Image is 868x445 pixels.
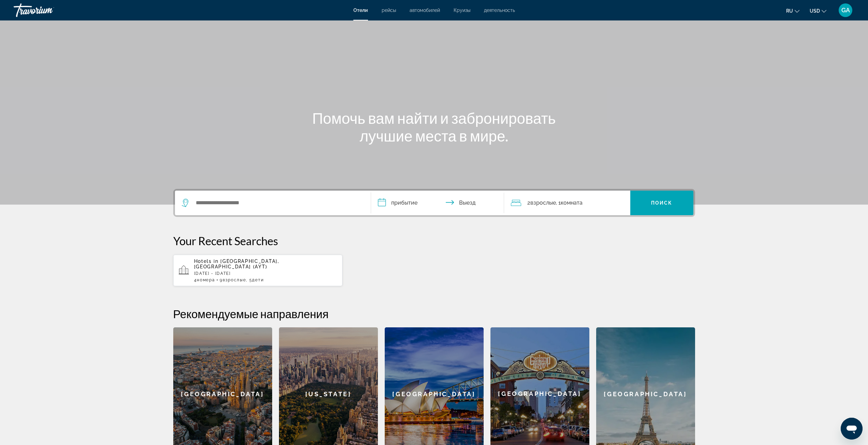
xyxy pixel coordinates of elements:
span: GA [841,7,850,14]
span: Взрослые [223,278,246,282]
h2: Рекомендуемые направления [173,307,695,321]
span: Дети [252,278,264,282]
button: User Menu [837,3,854,17]
span: USD [810,8,820,14]
span: [GEOGRAPHIC_DATA], [GEOGRAPHIC_DATA] (AYT) [194,258,279,269]
h1: Помочь вам найти и забронировать лучшие места в мире. [306,109,562,145]
a: деятельность [484,8,515,13]
iframe: Кнопка запуска окна обмена сообщениями [841,418,863,440]
button: Change currency [810,6,826,16]
button: Check in and out dates [371,191,504,215]
span: номера [197,278,215,282]
div: Search widget [175,191,693,215]
span: Комната [561,199,583,206]
a: Travorium [14,1,82,19]
span: , 1 [556,198,583,208]
p: [DATE] - [DATE] [194,271,337,276]
span: ru [786,8,793,14]
span: Hotels in [194,258,219,264]
a: Отели [353,8,368,13]
span: 2 [527,198,556,208]
span: , 5 [246,278,264,282]
span: Взрослые [530,199,556,206]
button: Travelers: 2 adults, 0 children [504,191,630,215]
p: Your Recent Searches [173,234,695,248]
a: автомобилей [410,8,440,13]
span: 4 [194,278,215,282]
a: рейсы [382,8,396,13]
button: Поиск [630,191,693,215]
button: Hotels in [GEOGRAPHIC_DATA], [GEOGRAPHIC_DATA] (AYT)[DATE] - [DATE]4номера9Взрослые, 5Дети [173,254,343,286]
span: 9 [220,278,246,282]
a: Круизы [454,8,470,13]
button: Change language [786,6,799,16]
span: Поиск [651,200,673,206]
